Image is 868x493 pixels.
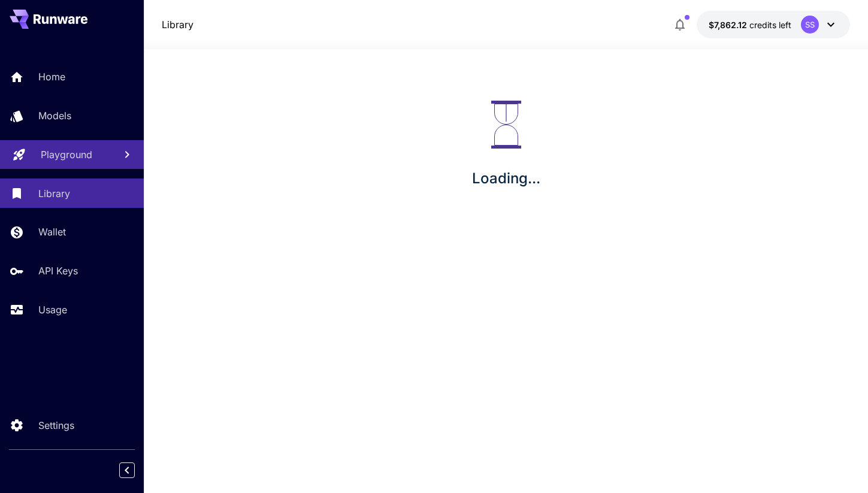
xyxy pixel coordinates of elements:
[119,462,135,478] button: Collapse sidebar
[38,264,78,278] p: API Keys
[472,168,540,189] p: Loading...
[38,225,66,239] p: Wallet
[709,20,749,30] span: $7,862.12
[801,16,819,34] div: SS
[749,20,791,30] span: credits left
[38,69,65,84] p: Home
[41,147,92,162] p: Playground
[38,418,74,432] p: Settings
[38,186,70,201] p: Library
[128,459,144,481] div: Collapse sidebar
[162,17,193,32] a: Library
[709,19,791,31] div: $7,862.12366
[697,11,850,38] button: $7,862.12366SS
[38,303,67,317] p: Usage
[162,17,193,32] nav: breadcrumb
[38,108,71,123] p: Models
